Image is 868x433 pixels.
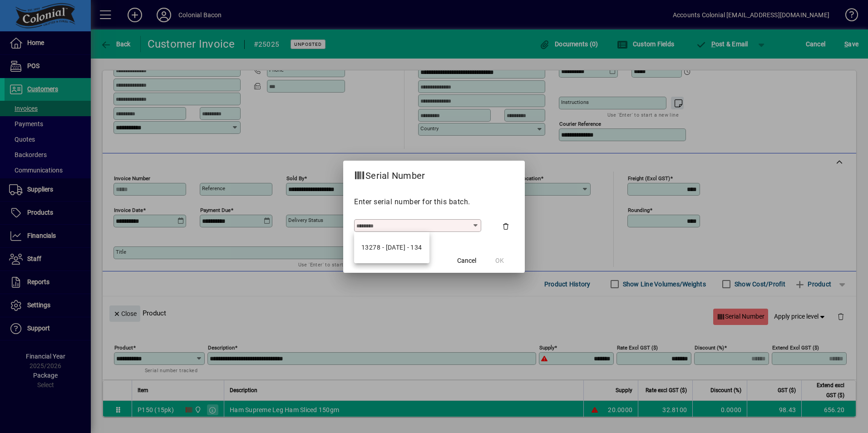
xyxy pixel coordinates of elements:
button: Cancel [452,253,481,269]
span: Cancel [457,256,476,266]
h2: Serial Number [343,161,436,187]
div: 13278 - [DATE] - 134 [361,243,422,252]
mat-option: 13278 - 25.10.25 - 134 [354,236,429,260]
p: Enter serial number for this batch. [354,197,514,207]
